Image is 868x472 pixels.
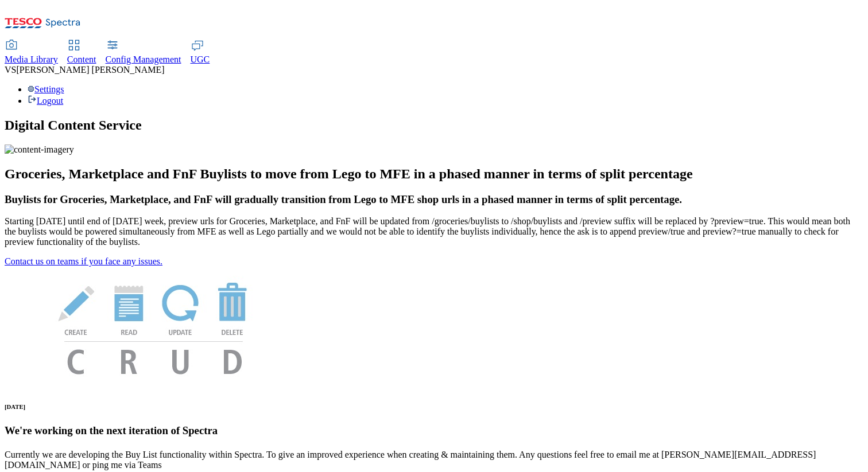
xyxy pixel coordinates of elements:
a: Content [67,41,96,65]
a: Config Management [106,41,181,65]
span: Media Library [5,54,58,64]
span: [PERSON_NAME] [PERSON_NAME] [16,65,164,75]
img: content-imagery [5,145,74,155]
h1: Digital Content Service [5,118,863,133]
a: Contact us on teams if you face any issues. [5,256,162,266]
a: UGC [191,41,210,65]
h2: Groceries, Marketplace and FnF Buylists to move from Lego to MFE in a phased manner in terms of s... [5,166,863,182]
a: Logout [28,96,63,106]
h3: We're working on the next iteration of Spectra [5,424,863,437]
a: Settings [28,84,64,94]
img: News Image [5,267,303,387]
h3: Buylists for Groceries, Marketplace, and FnF will gradually transition from Lego to MFE shop urls... [5,193,863,206]
p: Currently we are developing the Buy List functionality within Spectra. To give an improved experi... [5,450,863,470]
span: Config Management [106,54,181,64]
h6: [DATE] [5,403,863,410]
span: UGC [191,54,210,64]
p: Starting [DATE] until end of [DATE] week, preview urls for Groceries, Marketplace, and FnF will b... [5,216,863,247]
a: Media Library [5,41,58,65]
span: VS [5,65,16,75]
span: Content [67,54,96,64]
